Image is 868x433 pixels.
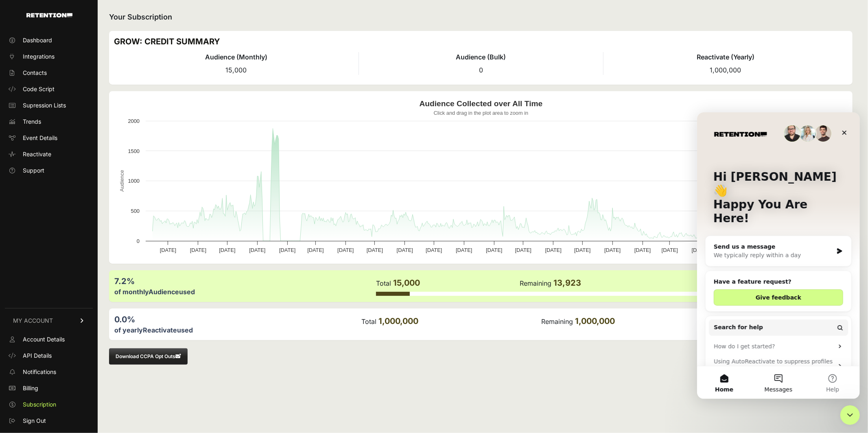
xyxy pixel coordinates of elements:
[226,66,247,74] span: 15,000
[190,247,206,253] text: [DATE]
[393,278,420,288] span: 15,000
[5,164,93,177] a: Support
[23,384,38,392] span: Billing
[840,405,860,425] iframe: Intercom live chat
[553,278,581,288] span: 13,923
[23,52,55,61] span: Integrations
[114,96,848,259] svg: Audience Collected over All Time
[23,166,44,175] span: Support
[131,208,140,214] text: 500
[575,316,615,326] span: 1,000,000
[515,247,531,253] text: [DATE]
[114,276,375,287] div: 7.2%
[23,85,55,93] span: Code Script
[23,417,46,425] span: Sign Out
[604,247,621,253] text: [DATE]
[397,247,413,253] text: [DATE]
[603,52,848,62] h4: Reactivate (Yearly)
[5,349,93,362] a: API Details
[5,99,93,112] a: Supression Lists
[5,131,93,144] a: Event Details
[486,247,502,253] text: [DATE]
[367,247,383,253] text: [DATE]
[456,247,472,253] text: [DATE]
[128,118,140,124] text: 2000
[143,326,177,334] label: Reactivate
[219,247,235,253] text: [DATE]
[109,11,853,23] h2: Your Subscription
[5,398,93,411] a: Subscription
[662,247,678,253] text: [DATE]
[114,52,359,62] h4: Audience (Monthly)
[5,365,93,378] a: Notifications
[114,36,848,47] h3: GROW: CREDIT SUMMARY
[692,247,708,253] text: [DATE]
[13,317,53,325] span: MY ACCOUNT
[5,83,93,96] a: Code Script
[337,247,354,253] text: [DATE]
[23,400,56,409] span: Subscription
[149,288,179,296] label: Audience
[434,110,529,116] text: Click and drag in the plot area to zoom in
[574,247,590,253] text: [DATE]
[5,333,93,346] a: Account Details
[23,101,66,109] span: Supression Lists
[114,325,361,335] div: of yearly used
[23,352,52,360] span: API Details
[279,247,295,253] text: [DATE]
[361,317,376,326] label: Total
[160,247,176,253] text: [DATE]
[545,247,562,253] text: [DATE]
[128,148,140,154] text: 1500
[710,66,741,74] span: 1,000,000
[23,368,56,376] span: Notifications
[5,66,93,79] a: Contacts
[5,382,93,395] a: Billing
[5,414,93,427] a: Sign Out
[376,279,391,287] label: Total
[114,314,361,325] div: 0.0%
[23,118,41,126] span: Trends
[23,134,57,142] span: Event Details
[109,348,188,365] button: Download CCPA Opt Outs
[420,99,543,108] text: Audience Collected over All Time
[697,112,860,399] iframe: Intercom live chat
[426,247,442,253] text: [DATE]
[5,50,93,63] a: Integrations
[307,247,324,253] text: [DATE]
[479,66,483,74] span: 0
[634,247,651,253] text: [DATE]
[249,247,265,253] text: [DATE]
[5,148,93,161] a: Reactivate
[23,36,52,44] span: Dashboard
[26,13,72,17] img: Retention.com
[23,150,51,158] span: Reactivate
[5,115,93,128] a: Trends
[23,69,47,77] span: Contacts
[114,287,375,297] div: of monthly used
[23,335,65,343] span: Account Details
[378,316,418,326] span: 1,000,000
[520,279,551,287] label: Remaining
[541,317,573,326] label: Remaining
